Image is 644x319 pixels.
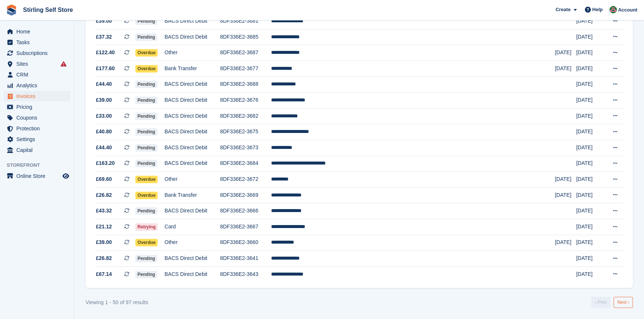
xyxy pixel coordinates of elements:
td: [DATE] [576,13,603,29]
span: Overdue [135,49,158,56]
span: CRM [16,69,61,80]
td: [DATE] [555,45,576,61]
span: Pending [135,33,157,41]
td: Other [164,45,220,61]
td: BACS Direct Debit [164,29,220,45]
td: 8DF336E2-3666 [220,203,271,219]
span: Settings [16,134,61,144]
span: £163.20 [96,159,115,167]
a: menu [4,123,70,134]
td: 8DF336E2-3669 [220,187,271,203]
i: Smart entry sync failures have occurred [61,61,67,67]
span: Overdue [135,176,158,183]
td: 8DF336E2-3685 [220,29,271,45]
td: BACS Direct Debit [164,108,220,124]
td: BACS Direct Debit [164,13,220,29]
td: 8DF336E2-3687 [220,45,271,61]
td: 8DF336E2-3688 [220,77,271,92]
td: [DATE] [576,29,603,45]
a: menu [4,145,70,155]
span: Pending [135,17,157,25]
span: Pending [135,160,157,167]
td: [DATE] [555,172,576,188]
a: Preview store [61,172,70,180]
td: [DATE] [576,108,603,124]
div: Viewing 1 - 50 of 97 results [86,299,148,306]
td: BACS Direct Debit [164,124,220,140]
a: menu [4,69,70,80]
td: [DATE] [555,61,576,77]
td: BACS Direct Debit [164,266,220,282]
td: [DATE] [576,61,603,77]
span: £67.14 [96,270,112,278]
span: £40.80 [96,128,112,136]
span: £44.40 [96,144,112,152]
td: [DATE] [576,203,603,219]
span: Online Store [16,171,61,181]
span: Retrying [135,223,158,231]
span: £26.82 [96,191,112,199]
span: Invoices [16,91,61,101]
span: Home [16,26,61,37]
td: [DATE] [576,140,603,156]
span: £43.32 [96,207,112,215]
span: Tasks [16,37,61,48]
a: menu [4,102,70,112]
img: Lucy [609,6,617,13]
td: 8DF336E2-3673 [220,140,271,156]
td: 8DF336E2-3677 [220,61,271,77]
td: 8DF336E2-3643 [220,266,271,282]
span: £177.60 [96,65,115,72]
span: Help [592,6,603,13]
td: 8DF336E2-3676 [220,92,271,108]
span: £122.40 [96,49,115,56]
a: menu [4,134,70,144]
a: menu [4,48,70,58]
td: [DATE] [576,172,603,188]
td: Bank Transfer [164,187,220,203]
span: £44.40 [96,80,112,88]
span: £21.12 [96,223,112,231]
span: Pending [135,144,157,152]
a: menu [4,113,70,123]
span: Coupons [16,113,61,123]
span: Subscriptions [16,48,61,58]
a: menu [4,26,70,37]
span: £39.00 [96,96,112,104]
td: BACS Direct Debit [164,140,220,156]
td: BACS Direct Debit [164,77,220,92]
a: menu [4,171,70,181]
span: Pending [135,113,157,120]
span: Account [618,6,637,14]
span: £33.00 [96,112,112,120]
td: 8DF336E2-3641 [220,251,271,267]
span: Pending [135,271,157,278]
td: [DATE] [576,266,603,282]
span: £69.60 [96,175,112,183]
nav: Pages [590,297,634,308]
a: Next [614,297,633,308]
img: stora-icon-8386f47178a22dfd0bd8f6a31ec36ba5ce8667c1dd55bd0f319d3a0aa187defe.svg [6,4,17,16]
span: Overdue [135,239,158,246]
span: Overdue [135,192,158,199]
td: [DATE] [555,187,576,203]
span: £37.32 [96,33,112,41]
a: Previous [591,297,611,308]
td: 8DF336E2-3684 [220,156,271,172]
td: BACS Direct Debit [164,156,220,172]
td: 8DF336E2-3660 [220,235,271,251]
td: [DATE] [576,219,603,235]
td: BACS Direct Debit [164,92,220,108]
a: menu [4,80,70,91]
td: [DATE] [576,124,603,140]
span: Pending [135,128,157,136]
td: [DATE] [576,187,603,203]
td: [DATE] [576,92,603,108]
td: BACS Direct Debit [164,251,220,267]
a: menu [4,37,70,48]
span: Overdue [135,65,158,72]
td: 8DF336E2-3675 [220,124,271,140]
a: Stirling Self Store [20,4,76,16]
span: Create [556,6,570,13]
td: BACS Direct Debit [164,203,220,219]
